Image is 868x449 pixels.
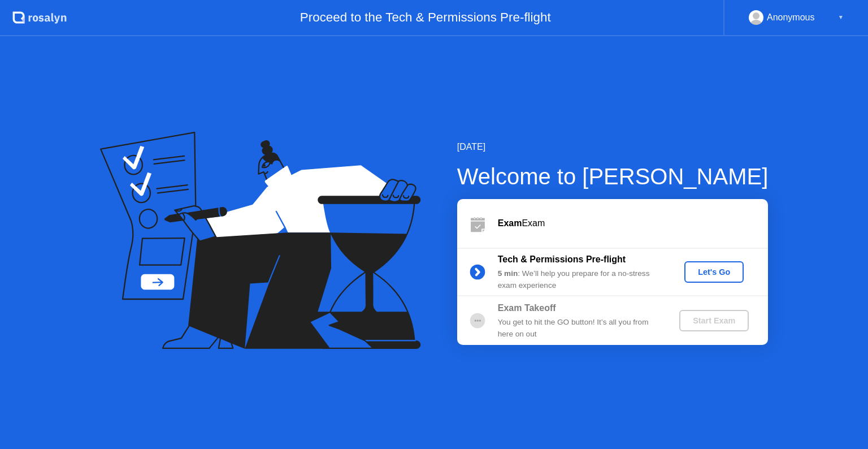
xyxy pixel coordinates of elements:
[498,268,661,291] div: : We’ll help you prepare for a no-stress exam experience
[838,10,844,25] div: ▼
[498,218,522,228] b: Exam
[498,317,661,340] div: You get to hit the GO button! It’s all you from here on out
[684,261,744,283] button: Let's Go
[498,303,556,313] b: Exam Takeoff
[457,140,769,154] div: [DATE]
[684,316,744,325] div: Start Exam
[679,310,749,331] button: Start Exam
[498,217,768,230] div: Exam
[498,269,518,278] b: 5 min
[457,159,769,193] div: Welcome to [PERSON_NAME]
[767,10,815,25] div: Anonymous
[689,267,739,277] div: Let's Go
[498,254,626,264] b: Tech & Permissions Pre-flight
